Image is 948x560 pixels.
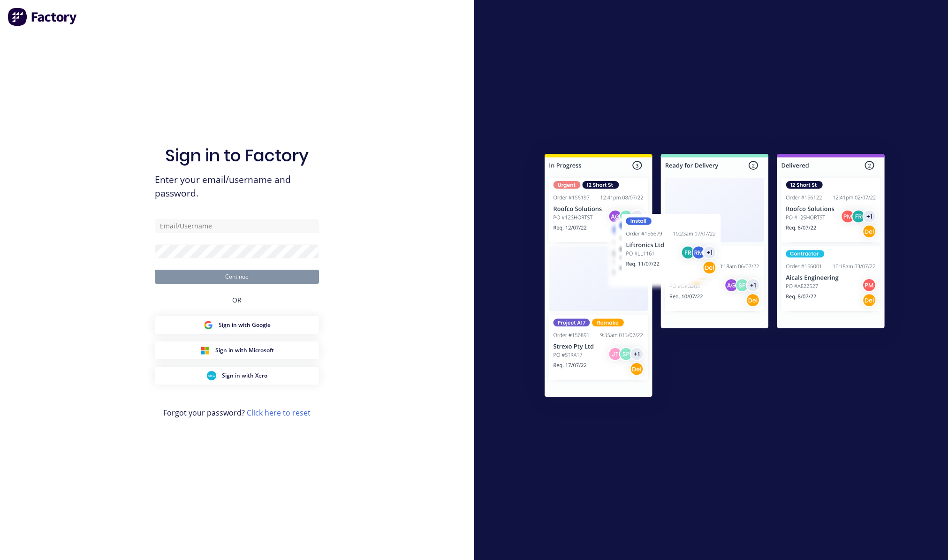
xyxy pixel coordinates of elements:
button: Xero Sign inSign in with Xero [155,367,319,385]
img: Microsoft Sign in [200,346,210,355]
img: Google Sign in [204,320,213,330]
button: Google Sign inSign in with Google [155,316,319,334]
img: Factory [8,8,78,26]
button: Continue [155,270,319,284]
span: Sign in with Xero [222,371,267,380]
h1: Sign in to Factory [165,145,309,166]
input: Email/Username [155,219,319,233]
a: Click here to reset [247,408,311,418]
img: Xero Sign in [207,371,216,380]
button: Microsoft Sign inSign in with Microsoft [155,341,319,359]
div: OR [232,284,242,316]
span: Enter your email/username and password. [155,173,319,200]
span: Sign in with Microsoft [215,346,274,355]
img: Sign in [524,135,905,419]
span: Forgot your password? [163,407,311,418]
span: Sign in with Google [219,321,271,329]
